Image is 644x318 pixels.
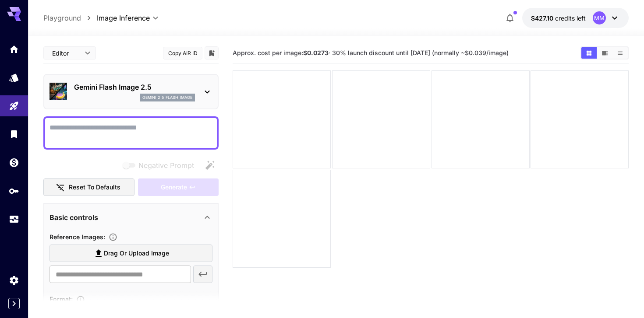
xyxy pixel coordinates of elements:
[50,233,105,241] span: Reference Images :
[612,47,628,59] button: Show images in list view
[50,245,212,262] label: Drag or upload image
[9,214,19,225] div: Usage
[163,47,202,59] button: Copy AIR ID
[142,94,192,101] p: gemini_2_5_flash_image
[121,160,201,171] span: Negative prompts are not compatible with the selected model.
[593,11,606,24] div: MM
[597,47,612,59] button: Show images in video view
[303,49,329,56] b: $0.0273
[52,49,79,58] span: Editor
[9,72,19,83] div: Models
[50,212,98,223] p: Basic controls
[9,44,19,55] div: Home
[43,13,97,23] nav: breadcrumb
[50,207,212,228] div: Basic controls
[105,233,121,241] button: Upload a reference image to guide the result. This is needed for Image-to-Image or Inpainting. Su...
[9,275,19,286] div: Settings
[208,48,216,58] button: Add to library
[531,14,586,23] div: $427.09945
[104,248,169,259] span: Drag or upload image
[9,101,19,112] div: Playground
[9,129,19,140] div: Library
[50,78,212,105] div: Gemini Flash Image 2.5gemini_2_5_flash_image
[522,8,629,28] button: $427.09945MM
[43,178,134,196] button: Reset to defaults
[8,298,20,309] button: Expand sidebar
[74,82,195,92] p: Gemini Flash Image 2.5
[233,49,509,56] span: Approx. cost per image: · 30% launch discount until [DATE] (normally ~$0.039/image)
[138,160,194,171] span: Negative Prompt
[9,157,19,168] div: Wallet
[531,14,555,22] span: $427.10
[580,46,629,59] div: Show images in grid viewShow images in video viewShow images in list view
[555,14,586,22] span: credits left
[581,47,597,59] button: Show images in grid view
[97,13,150,23] span: Image Inference
[43,13,81,23] a: Playground
[9,185,19,196] div: API Keys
